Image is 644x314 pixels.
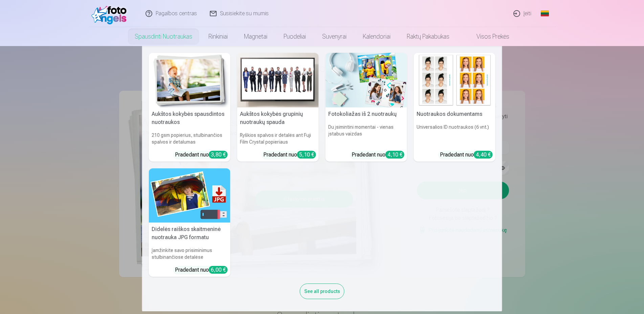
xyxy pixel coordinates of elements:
a: Puodeliai [275,27,314,46]
div: Pradedant nuo [440,151,493,159]
a: See all products [300,287,345,294]
div: Pradedant nuo [263,151,316,159]
a: Visos prekės [458,27,517,46]
h5: Didelės raiškos skaitmeninė nuotrauka JPG formatu [149,223,230,244]
h6: Du įsimintini momentai - vienas įstabus vaizdas [326,121,407,148]
a: Didelės raiškos skaitmeninė nuotrauka JPG formatuDidelės raiškos skaitmeninė nuotrauka JPG format... [149,168,230,277]
h5: Fotokoliažas iš 2 nuotraukų [326,107,407,121]
div: See all products [300,284,345,299]
img: Aukštos kokybės grupinių nuotraukų spauda [237,53,319,107]
a: Spausdinti nuotraukas [127,27,200,46]
a: Rinkiniai [200,27,236,46]
a: Aukštos kokybės grupinių nuotraukų spaudaAukštos kokybės grupinių nuotraukų spaudaRyškios spalvos... [237,53,319,162]
div: 5,10 € [297,151,316,159]
img: Fotokoliažas iš 2 nuotraukų [326,53,407,107]
div: 6,00 € [209,266,228,274]
h6: 210 gsm popierius, stulbinančios spalvos ir detalumas [149,129,230,148]
h6: Universalios ID nuotraukos (6 vnt.) [414,121,495,148]
h6: Įamžinkite savo prisiminimus stulbinančiose detalėse [149,244,230,263]
a: Nuotraukos dokumentamsNuotraukos dokumentamsUniversalios ID nuotraukos (6 vnt.)Pradedant nuo4,40 € [414,53,495,162]
div: 3,80 € [209,151,228,159]
a: Raktų pakabukas [399,27,458,46]
img: Didelės raiškos skaitmeninė nuotrauka JPG formatu [149,168,230,223]
h6: Ryškios spalvos ir detalės ant Fuji Film Crystal popieriaus [237,129,319,148]
h5: Nuotraukos dokumentams [414,107,495,121]
img: /fa2 [91,3,130,24]
div: 4,40 € [474,151,493,159]
a: Suvenyrai [314,27,355,46]
img: Aukštos kokybės spausdintos nuotraukos [149,53,230,107]
div: 4,10 € [385,151,404,159]
a: Magnetai [236,27,275,46]
div: Pradedant nuo [175,266,228,274]
a: Kalendoriai [355,27,399,46]
img: Nuotraukos dokumentams [414,53,495,107]
div: Pradedant nuo [175,151,228,159]
h5: Aukštos kokybės grupinių nuotraukų spauda [237,107,319,129]
a: Aukštos kokybės spausdintos nuotraukos Aukštos kokybės spausdintos nuotraukos210 gsm popierius, s... [149,53,230,162]
a: Fotokoliažas iš 2 nuotraukųFotokoliažas iš 2 nuotraukųDu įsimintini momentai - vienas įstabus vai... [326,53,407,162]
h5: Aukštos kokybės spausdintos nuotraukos [149,107,230,129]
div: Pradedant nuo [352,151,404,159]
